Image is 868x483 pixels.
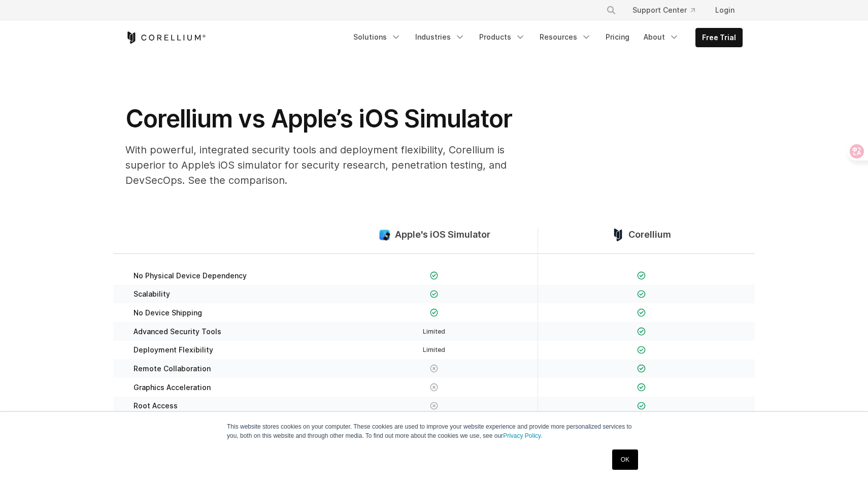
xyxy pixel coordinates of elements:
[378,229,391,241] img: compare_ios-simulator--large
[125,142,531,188] p: With powerful, integrated security tools and deployment flexibility, Corellium is superior to App...
[637,402,646,410] img: Checkmark
[637,364,646,373] img: Checkmark
[133,327,221,336] span: Advanced Security Tools
[133,383,211,392] span: Graphics Acceleration
[409,28,471,46] a: Industries
[594,1,743,19] div: Navigation Menu
[533,28,597,46] a: Resources
[423,346,445,353] span: Limited
[430,308,439,317] img: Checkmark
[637,271,646,280] img: Checkmark
[227,422,641,440] p: This website stores cookies on your computer. These cookies are used to improve your website expe...
[612,449,638,470] a: OK
[347,28,743,47] div: Navigation Menu
[637,327,646,336] img: Checkmark
[133,271,247,280] span: No Physical Device Dependency
[133,308,202,317] span: No Device Shipping
[430,290,439,299] img: Checkmark
[125,104,531,134] h1: Corellium vs Apple’s iOS Simulator
[423,328,445,335] span: Limited
[125,31,206,44] a: Corellium Home
[473,28,531,46] a: Products
[430,383,439,392] img: X
[395,229,490,241] span: Apple's iOS Simulator
[347,28,407,46] a: Solutions
[133,401,178,410] span: Root Access
[133,364,211,373] span: Remote Collaboration
[430,402,439,410] img: X
[696,28,742,47] a: Free Trial
[638,28,685,46] a: About
[637,290,646,299] img: Checkmark
[430,364,439,373] img: X
[637,308,646,317] img: Checkmark
[624,1,703,19] a: Support Center
[503,432,542,439] a: Privacy Policy.
[628,229,671,241] span: Corellium
[602,1,620,19] button: Search
[707,1,743,19] a: Login
[637,383,646,392] img: Checkmark
[430,271,439,280] img: Checkmark
[133,289,170,299] span: Scalability
[599,28,636,46] a: Pricing
[133,345,213,355] span: Deployment Flexibility
[637,346,646,355] img: Checkmark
